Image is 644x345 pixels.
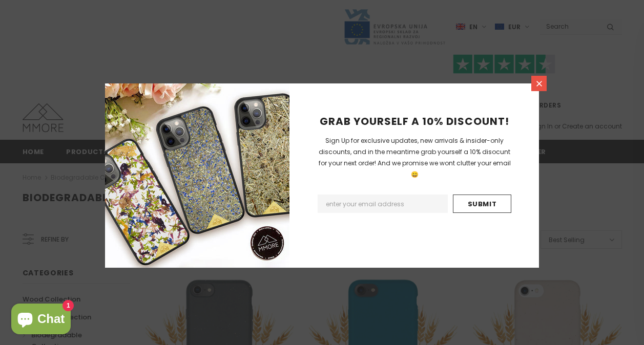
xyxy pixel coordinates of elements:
[319,136,511,179] span: Sign Up for exclusive updates, new arrivals & insider-only discounts, and in the meantime grab yo...
[8,304,74,337] inbox-online-store-chat: Shopify online store chat
[320,114,509,128] span: GRAB YOURSELF A 10% DISCOUNT!
[318,195,448,213] input: Email Address
[453,195,511,213] input: Submit
[531,76,547,91] a: Close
